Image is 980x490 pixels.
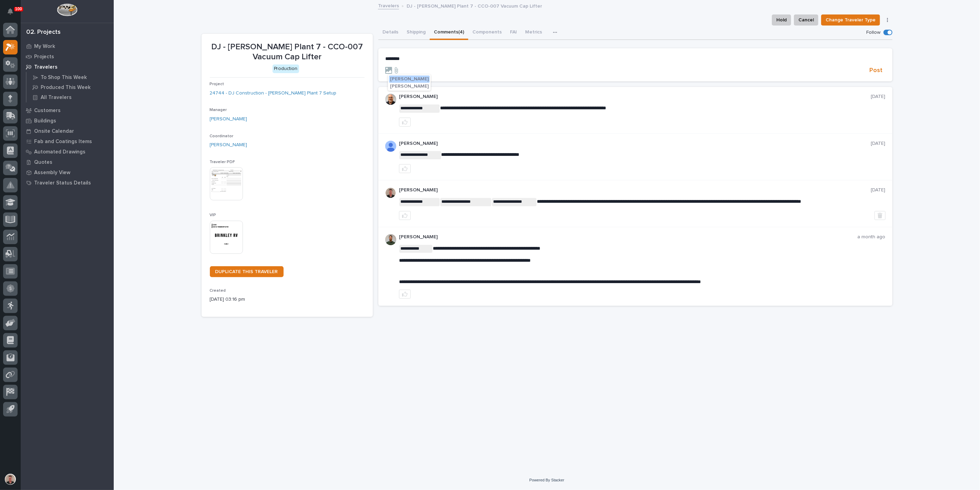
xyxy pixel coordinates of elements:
img: AATXAJw4slNr5ea0WduZQVIpKGhdapBAGQ9xVsOeEvl5=s96-c [385,234,396,245]
p: Assembly View [34,170,70,176]
img: AFdZucrzKcpQKH9jC-cfEsAZSAlTzo7yxz5Vk-WBr5XOv8fk2o2SBDui5wJFEtGkd79H79_oczbMRVxsFnQCrP5Je6bcu5vP_... [385,141,396,152]
div: Notifications100 [9,8,18,19]
a: Fab and Coatings Items [21,136,114,147]
button: FAI [506,26,521,40]
p: [DATE] [871,141,886,147]
a: Travelers [378,1,399,9]
p: a month ago [858,234,886,240]
span: [PERSON_NAME] [390,77,429,81]
a: [PERSON_NAME] [210,116,247,123]
p: To Shop This Week [41,74,87,81]
span: Post [870,67,883,74]
button: Post [867,67,886,74]
a: Powered By Stacker [529,478,564,482]
button: like this post [399,290,411,299]
p: [PERSON_NAME] [399,187,871,193]
img: Workspace Logo [57,3,77,16]
a: Travelers [21,62,114,72]
p: Onsite Calendar [34,128,74,134]
a: Quotes [21,157,114,167]
p: Fab and Coatings Items [34,139,92,145]
p: Customers [34,108,61,114]
p: DJ - [PERSON_NAME] Plant 7 - CCO-007 Vacuum Cap Lifter [407,2,542,9]
button: Change Traveler Type [821,14,880,26]
a: My Work [21,41,114,51]
button: Metrics [521,26,546,40]
p: 100 [15,7,22,11]
a: Produced This Week [27,82,114,92]
button: [PERSON_NAME] [389,83,430,90]
img: AOh14GiG_3fUDiaMYINtydASgolQqmP4ZXnZQdaBuMUHxA=s96-c [385,94,396,105]
span: Change Traveler Type [826,16,876,24]
span: Cancel [798,16,814,24]
p: [DATE] [871,94,886,100]
button: users-avatar [3,472,18,487]
span: Hold [776,16,787,24]
button: Comments (4) [430,26,468,40]
button: like this post [399,118,411,127]
a: To Shop This Week [27,72,114,82]
p: [PERSON_NAME] [399,141,871,147]
a: DUPLICATE THIS TRAVELER [210,266,284,277]
a: 24744 - DJ Construction - [PERSON_NAME] Plant 7 Setup [210,90,337,97]
img: ACg8ocJ82m_yTv-Z4hb_fCauuLRC_sS2187g2m0EbYV5PNiMLtn0JYTq=s96-c [385,187,396,198]
button: Hold [772,14,791,26]
a: All Travelers [27,92,114,102]
span: DUPLICATE THIS TRAVELER [215,269,278,274]
div: 02. Projects [26,29,61,36]
p: Buildings [34,118,56,124]
a: Buildings [21,116,114,126]
button: [PERSON_NAME] [389,76,430,82]
p: Quotes [34,159,52,166]
a: Projects [21,51,114,62]
span: VIP [210,213,216,217]
p: DJ - [PERSON_NAME] Plant 7 - CCO-007 Vacuum Cap Lifter [210,42,365,62]
button: Shipping [402,26,430,40]
p: Automated Drawings [34,149,85,155]
a: [PERSON_NAME] [210,141,247,149]
p: Follow [867,30,881,36]
p: My Work [34,43,55,50]
button: Delete post [875,211,886,220]
p: [DATE] 03:16 pm [210,296,365,303]
a: Customers [21,105,114,116]
span: Manager [210,108,227,112]
p: [PERSON_NAME] [399,234,858,240]
span: Coordinator [210,134,234,138]
a: Traveler Status Details [21,178,114,188]
a: Onsite Calendar [21,126,114,136]
p: Traveler Status Details [34,180,91,186]
button: Cancel [794,14,818,26]
p: Projects [34,54,54,60]
span: Created [210,289,226,293]
button: Notifications [3,4,18,19]
a: Automated Drawings [21,147,114,157]
p: All Travelers [41,94,72,101]
a: Assembly View [21,167,114,178]
button: Components [468,26,506,40]
span: Project [210,82,224,86]
span: Traveler PDF [210,160,235,164]
p: Travelers [34,64,58,70]
button: Details [378,26,402,40]
button: like this post [399,211,411,220]
div: Production [273,64,299,73]
p: [PERSON_NAME] [399,94,871,100]
p: Produced This Week [41,84,91,91]
span: [PERSON_NAME] [390,84,429,89]
p: [DATE] [871,187,886,193]
button: like this post [399,164,411,173]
